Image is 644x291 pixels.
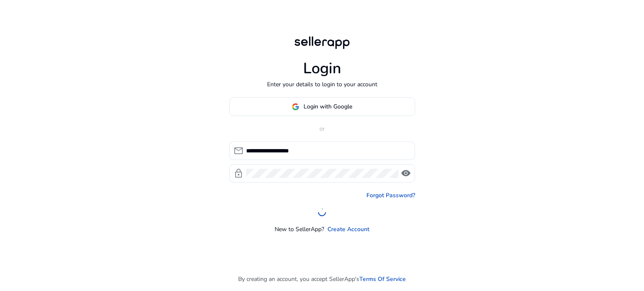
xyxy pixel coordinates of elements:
[292,103,299,111] img: google-logo.svg
[234,168,244,178] span: lock
[359,275,406,283] a: Terms Of Service
[401,168,411,178] span: visibility
[303,59,341,77] h1: Login
[366,191,415,200] a: Forgot Password?
[304,102,352,111] span: Login with Google
[229,124,415,133] p: or
[327,225,369,234] a: Create Account
[234,146,244,156] span: mail
[275,225,324,234] p: New to SellerApp?
[229,97,415,116] button: Login with Google
[267,80,377,89] p: Enter your details to login to your account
